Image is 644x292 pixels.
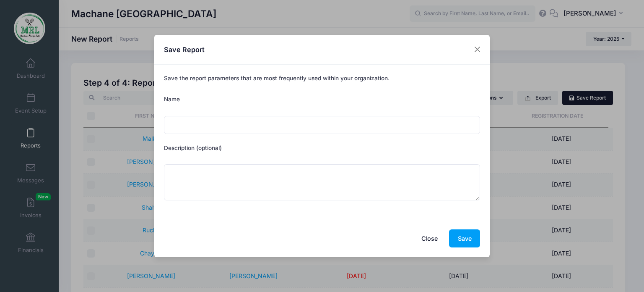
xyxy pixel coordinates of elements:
[449,229,480,247] button: Save
[413,229,447,247] button: Close
[164,144,222,152] label: Description (optional)
[164,45,205,55] h4: Save Report
[470,42,485,57] button: Close
[164,95,180,103] label: Name
[164,74,390,82] label: Save the report parameters that are most frequently used within your organization.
